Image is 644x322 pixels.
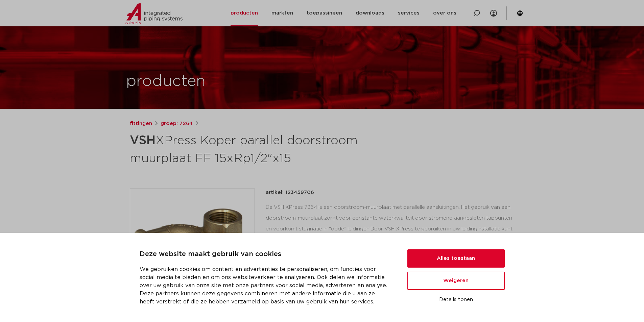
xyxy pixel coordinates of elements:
[130,130,384,167] h1: XPress Koper parallel doorstroom muurplaat FF 15xRp1/2"x15
[126,71,206,92] h1: producten
[140,249,391,260] p: Deze website maakt gebruik van cookies
[407,249,505,268] button: Alles toestaan
[140,265,391,306] p: We gebruiken cookies om content en advertenties te personaliseren, om functies voor social media ...
[161,120,193,128] a: groep: 7264
[130,189,255,313] img: Product Image for VSH XPress Koper parallel doorstroom muurplaat FF 15xRp1/2"x15
[130,134,156,147] strong: VSH
[266,202,515,270] div: De VSH XPress 7264 is een doorstroom-muurplaat met parallelle aansluitingen. Het gebruik van een ...
[407,272,505,290] button: Weigeren
[130,120,152,128] a: fittingen
[407,294,505,305] button: Details tonen
[266,189,314,197] p: artikel: 123459706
